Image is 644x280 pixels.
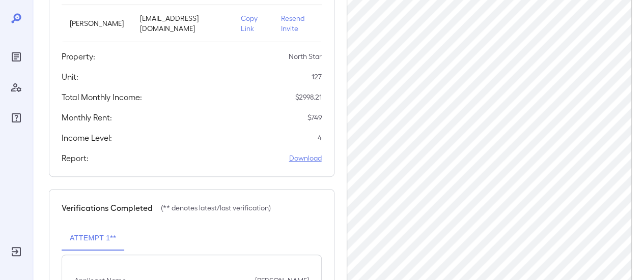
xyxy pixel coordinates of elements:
h5: Income Level: [62,132,112,144]
h5: Unit: [62,71,78,83]
p: Copy Link [241,13,265,34]
a: Download [289,153,322,163]
p: 127 [312,72,322,82]
p: [PERSON_NAME] [70,18,124,28]
p: [EMAIL_ADDRESS][DOMAIN_NAME] [140,13,225,34]
p: 4 [318,133,322,143]
p: Resend Invite [281,13,314,34]
p: $ 2998.21 [295,92,322,102]
div: FAQ [8,110,24,126]
h5: Verifications Completed [62,202,153,214]
p: $ 749 [307,112,322,122]
h5: Monthly Rent: [62,111,112,123]
div: Manage Users [8,79,24,96]
h5: Property: [62,50,95,63]
div: Log Out [8,243,24,260]
button: Attempt 1** [62,226,124,251]
p: North Star [289,51,322,61]
h5: Total Monthly Income: [62,91,142,103]
p: (** denotes latest/last verification) [161,203,271,213]
h5: Report: [62,152,89,164]
div: Reports [8,49,24,65]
